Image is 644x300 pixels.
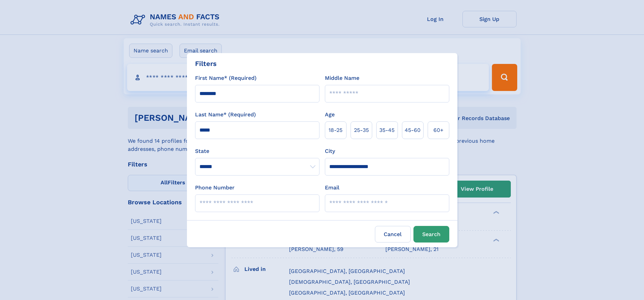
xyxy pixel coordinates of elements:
label: Middle Name [325,74,359,82]
label: Email [325,184,339,192]
label: City [325,147,335,155]
label: First Name* (Required) [195,74,257,82]
label: Phone Number [195,184,235,192]
span: 35‑45 [379,126,395,134]
label: Last Name* (Required) [195,111,256,119]
span: 25‑35 [354,126,369,134]
label: State [195,147,319,155]
button: Search [413,226,449,243]
div: Filters [195,59,217,69]
label: Age [325,111,335,119]
label: Cancel [375,226,411,243]
span: 60+ [433,126,444,134]
span: 45‑60 [405,126,421,134]
span: 18‑25 [329,126,342,134]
